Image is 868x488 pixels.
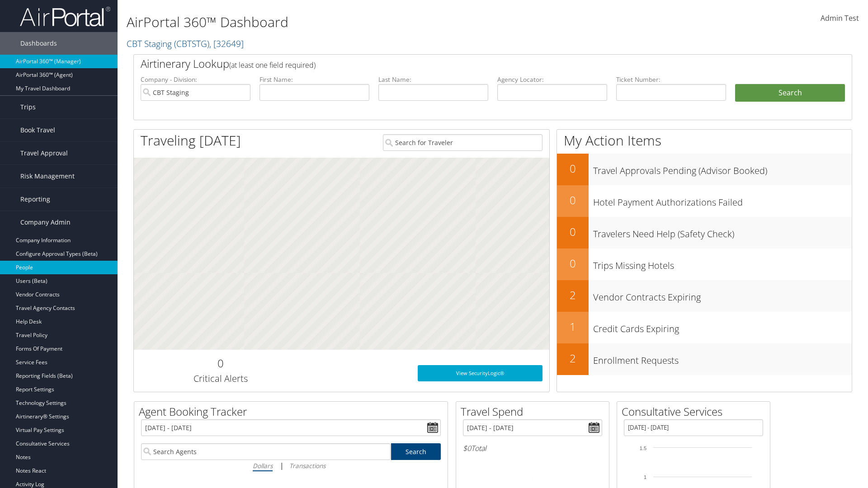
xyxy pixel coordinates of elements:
h3: Enrollment Requests [593,350,852,367]
h1: Traveling [DATE] [141,131,241,150]
h1: AirPortal 360™ Dashboard [127,13,615,32]
span: Trips [20,96,36,118]
tspan: 1 [644,474,646,480]
h6: Total [463,443,602,453]
a: Search [391,443,441,460]
h3: Credit Cards Expiring [593,318,852,335]
h2: 1 [557,319,589,334]
a: Admin Test [821,5,859,33]
span: Admin Test [821,13,859,23]
a: 0Trips Missing Hotels [557,249,852,280]
label: Ticket Number: [616,75,726,84]
h3: Travel Approvals Pending (Advisor Booked) [593,160,852,177]
h2: 2 [557,287,589,303]
span: Reporting [20,188,50,211]
h3: Travelers Need Help (Safety Check) [593,223,852,240]
label: Company - Division: [141,75,250,84]
a: 0Travel Approvals Pending (Advisor Booked) [557,154,852,185]
h2: 0 [557,161,589,176]
h2: 0 [557,224,589,239]
h3: Hotel Payment Authorizations Failed [593,192,852,209]
span: Travel Approval [20,142,68,164]
h2: 0 [557,192,589,208]
a: 0Travelers Need Help (Safety Check) [557,217,852,249]
span: (at least one field required) [229,60,316,70]
input: Search Agents [141,443,391,460]
h2: Airtinerary Lookup [141,56,785,71]
h2: Consultative Services [622,404,770,419]
h2: Travel Spend [461,404,609,419]
span: Book Travel [20,119,55,141]
h2: 2 [557,351,589,366]
a: 2Vendor Contracts Expiring [557,280,852,312]
h3: Trips Missing Hotels [593,255,852,272]
span: Risk Management [20,165,75,188]
h3: Critical Alerts [141,372,300,385]
span: , [ 32649 ] [209,38,244,50]
h2: 0 [557,256,589,271]
h1: My Action Items [557,131,852,150]
span: Dashboards [20,32,57,55]
a: 2Enrollment Requests [557,343,852,375]
label: First Name: [259,75,369,84]
a: 0Hotel Payment Authorizations Failed [557,185,852,217]
tspan: 1.5 [640,446,646,451]
h2: 0 [141,356,300,371]
button: Search [735,84,845,102]
a: View SecurityLogic® [418,365,542,381]
h3: Vendor Contracts Expiring [593,286,852,304]
span: $0 [463,443,471,453]
span: ( CBTSTG ) [174,38,209,50]
div: | [141,460,441,471]
input: Search for Traveler [383,134,542,151]
i: Transactions [289,461,325,470]
label: Last Name: [378,75,488,84]
a: CBT Staging [127,38,244,50]
span: Company Admin [20,211,71,234]
img: airportal-logo.png [20,6,110,27]
a: 1Credit Cards Expiring [557,312,852,343]
h2: Agent Booking Tracker [139,404,448,419]
i: Dollars [253,461,273,470]
label: Agency Locator: [497,75,607,84]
